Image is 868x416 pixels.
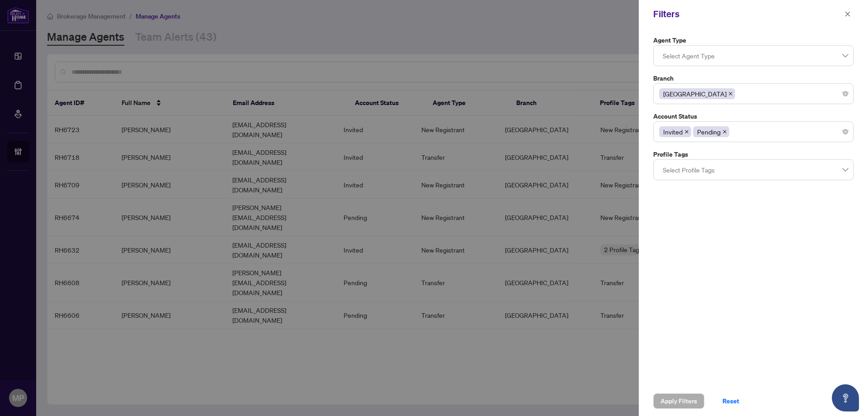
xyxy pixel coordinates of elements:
[693,126,729,137] span: Pending
[844,11,851,17] span: close
[653,73,854,83] label: Branch
[653,149,854,159] label: Profile Tags
[728,91,733,96] span: close
[722,394,739,408] span: Reset
[843,91,848,96] span: close-circle
[653,111,854,121] label: Account Status
[722,129,727,134] span: close
[659,88,735,99] span: Mississauga
[653,7,842,21] div: Filters
[715,393,746,409] button: Reset
[663,127,683,137] span: Invited
[832,384,859,411] button: Open asap
[653,393,704,409] button: Apply Filters
[843,129,848,134] span: close-circle
[659,126,691,137] span: Invited
[663,89,726,99] span: [GEOGRAPHIC_DATA]
[653,35,854,45] label: Agent Type
[697,127,721,137] span: Pending
[684,129,689,134] span: close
